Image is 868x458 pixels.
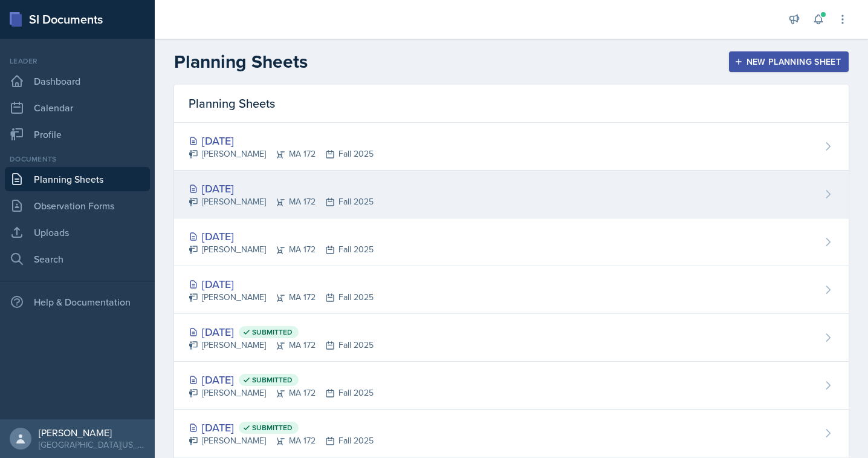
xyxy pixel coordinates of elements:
div: New Planning Sheet [737,57,841,67]
div: Help & Documentation [5,290,150,314]
a: [DATE] [PERSON_NAME]MA 172Fall 2025 [174,218,849,266]
div: [DATE] [189,180,374,197]
div: [PERSON_NAME] MA 172 Fall 2025 [189,339,374,352]
span: Submitted [252,375,293,385]
div: [PERSON_NAME] MA 172 Fall 2025 [189,195,374,208]
div: [DATE] [189,228,374,244]
a: Profile [5,122,150,146]
div: [DATE] [189,132,374,149]
a: [DATE] [PERSON_NAME]MA 172Fall 2025 [174,123,849,171]
a: Observation Forms [5,194,150,218]
a: Uploads [5,220,150,244]
a: [DATE] [PERSON_NAME]MA 172Fall 2025 [174,171,849,218]
div: [PERSON_NAME] MA 172 Fall 2025 [189,387,374,399]
a: Calendar [5,96,150,120]
div: Planning Sheets [174,85,849,123]
div: [PERSON_NAME] MA 172 Fall 2025 [189,148,374,160]
a: [DATE] Submitted [PERSON_NAME]MA 172Fall 2025 [174,314,849,362]
div: Documents [5,154,150,165]
div: [DATE] [189,419,374,436]
a: [DATE] Submitted [PERSON_NAME]MA 172Fall 2025 [174,362,849,410]
a: Search [5,247,150,271]
div: [DATE] [189,324,374,340]
span: Submitted [252,327,293,337]
h2: Planning Sheets [174,51,308,73]
div: [PERSON_NAME] MA 172 Fall 2025 [189,434,374,447]
a: Planning Sheets [5,167,150,191]
div: [DATE] [189,276,374,292]
a: [DATE] Submitted [PERSON_NAME]MA 172Fall 2025 [174,410,849,457]
button: New Planning Sheet [729,51,849,72]
a: Dashboard [5,69,150,93]
div: [DATE] [189,371,374,388]
div: Leader [5,56,150,67]
div: [PERSON_NAME] MA 172 Fall 2025 [189,243,374,256]
a: [DATE] [PERSON_NAME]MA 172Fall 2025 [174,266,849,314]
span: Submitted [252,423,293,433]
div: [GEOGRAPHIC_DATA][US_STATE] in [GEOGRAPHIC_DATA] [39,439,145,451]
div: [PERSON_NAME] MA 172 Fall 2025 [189,291,374,304]
div: [PERSON_NAME] [39,427,145,439]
